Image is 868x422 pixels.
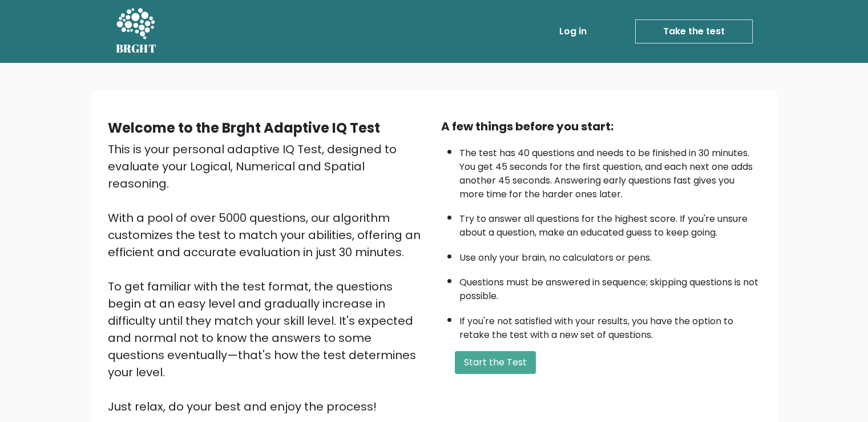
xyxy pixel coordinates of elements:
li: Use only your brain, no calculators or pens. [459,245,761,265]
h5: BRGHT [116,42,157,55]
button: Start the Test [455,351,536,374]
li: The test has 40 questions and needs to be finished in 30 minutes. You get 45 seconds for the firs... [459,141,761,201]
div: This is your personal adaptive IQ Test, designed to evaluate your Logical, Numerical and Spatial ... [108,141,427,415]
b: Welcome to the Brght Adaptive IQ Test [108,118,380,137]
a: Take the test [635,19,753,43]
li: Try to answer all questions for the highest score. If you're unsure about a question, make an edu... [459,206,761,240]
li: Questions must be answered in sequence; skipping questions is not possible. [459,270,761,303]
div: A few things before you start: [441,118,761,135]
li: If you're not satisfied with your results, you have the option to retake the test with a new set ... [459,309,761,342]
a: BRGHT [116,5,157,58]
a: Log in [555,20,591,43]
